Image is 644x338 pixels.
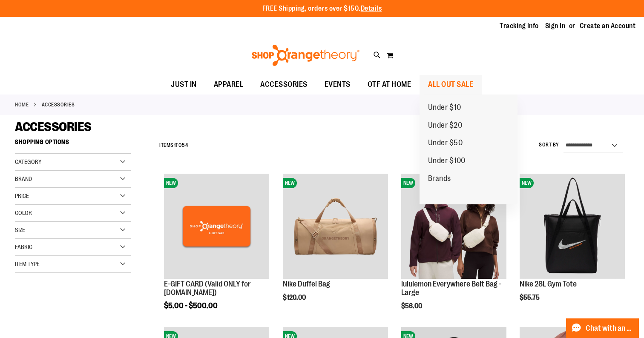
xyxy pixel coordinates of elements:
img: lululemon Everywhere Belt Bag - Large [401,174,506,279]
a: E-GIFT CARD (Valid ONLY for ShopOrangetheory.com)NEW [164,174,269,280]
strong: Shopping Options [15,135,131,154]
span: $56.00 [401,302,423,310]
p: FREE Shipping, orders over $150. [262,4,382,14]
div: product [397,169,511,332]
span: NEW [401,178,415,188]
a: Create an Account [580,21,636,31]
a: E-GIFT CARD (Valid ONLY for [DOMAIN_NAME]) [164,280,251,297]
span: Fabric [15,243,32,250]
a: Details [361,5,382,12]
span: Brand [15,175,32,182]
span: $55.75 [520,294,541,301]
span: ACCESSORIES [260,75,308,94]
span: ACCESSORIES [15,120,92,134]
span: Chat with an Expert [586,324,634,332]
span: OTF AT HOME [368,75,411,94]
span: Color [15,209,32,216]
img: Nike 28L Gym Tote [520,174,625,279]
span: Under $100 [428,156,466,167]
span: Category [15,158,41,165]
a: Nike Duffel Bag [283,280,330,288]
span: Under $20 [428,121,463,132]
span: Item Type [15,261,40,267]
span: ALL OUT SALE [428,75,473,94]
span: Under $50 [428,138,463,149]
h2: Items to [159,139,188,152]
a: lululemon Everywhere Belt Bag - Large [401,280,501,297]
span: APPAREL [214,75,244,94]
div: product [279,169,392,323]
a: Nike 28L Gym ToteNEW [520,174,625,280]
a: Nike 28L Gym Tote [520,280,577,288]
span: JUST IN [171,75,197,94]
span: NEW [283,178,297,188]
label: Sort By [539,141,559,149]
span: NEW [164,178,178,188]
span: 54 [182,142,188,148]
span: Size [15,226,25,233]
a: Home [15,101,29,109]
span: NEW [520,178,534,188]
img: Nike Duffel Bag [283,174,388,279]
span: $120.00 [283,294,307,301]
span: Price [15,192,29,199]
span: Brands [428,174,451,185]
span: $5.00 - $500.00 [164,301,218,310]
strong: ACCESSORIES [42,101,75,109]
a: lululemon Everywhere Belt Bag - LargeNEW [401,174,506,280]
span: EVENTS [325,75,351,94]
span: 1 [174,142,176,148]
a: Tracking Info [500,21,539,31]
button: Chat with an Expert [566,318,639,338]
img: E-GIFT CARD (Valid ONLY for ShopOrangetheory.com) [164,174,269,279]
div: product [515,169,629,323]
a: Sign In [545,21,566,31]
a: Nike Duffel BagNEW [283,174,388,280]
img: Shop Orangetheory [250,45,361,66]
div: product [160,169,273,332]
span: Under $10 [428,103,461,114]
